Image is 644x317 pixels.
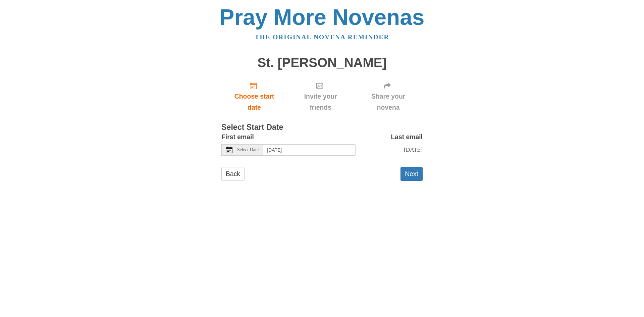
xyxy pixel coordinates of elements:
div: Click "Next" to confirm your start date first. [354,76,423,116]
a: The original novena reminder [255,34,389,41]
a: Choose start date [221,76,287,116]
button: Next [400,167,423,181]
span: Select Date [237,148,259,152]
div: Click "Next" to confirm your start date first. [287,76,354,116]
span: Choose start date [228,91,280,113]
a: Back [221,167,245,181]
label: Last email [391,131,423,143]
span: Invite your friends [294,91,347,113]
a: Pray More Novenas [220,5,425,30]
span: Share your novena [361,91,416,113]
span: [DATE] [404,146,423,153]
h1: St. [PERSON_NAME] [221,56,423,70]
h3: Select Start Date [221,123,423,132]
label: First email [221,131,254,143]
